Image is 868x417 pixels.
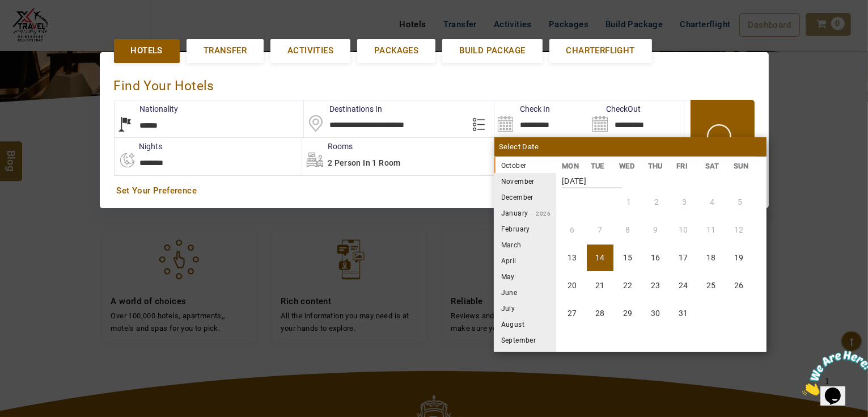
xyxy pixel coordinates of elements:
li: Thursday, 16 October 2025 [642,245,669,271]
span: 2 Person in 1 Room [328,158,401,167]
iframe: chat widget [798,346,868,400]
li: FRI [671,160,700,172]
li: Friday, 31 October 2025 [670,300,697,327]
label: Rooms [302,141,353,152]
li: MON [556,160,585,172]
a: Packages [357,39,435,62]
li: WED [613,160,642,172]
li: Friday, 17 October 2025 [670,245,697,271]
strong: [DATE] [562,168,622,188]
img: Chat attention grabber [5,5,75,49]
label: Check In [494,103,550,115]
li: Sunday, 19 October 2025 [726,245,752,271]
label: Destinations In [304,103,382,115]
li: May [494,268,556,284]
label: CheckOut [589,103,641,115]
li: THU [642,160,671,172]
span: Transfer [204,45,247,57]
li: Saturday, 25 October 2025 [698,272,725,299]
li: January [494,205,556,221]
li: December [494,189,556,205]
li: Wednesday, 22 October 2025 [615,272,641,299]
li: February [494,221,556,237]
li: Wednesday, 29 October 2025 [615,300,641,327]
small: 2026 [528,210,551,217]
li: Friday, 24 October 2025 [670,272,697,299]
a: Activities [270,39,350,62]
li: Sunday, 26 October 2025 [726,272,752,299]
li: SAT [699,160,728,172]
div: Find Your Hotels [114,66,755,100]
span: 1 [5,5,9,14]
li: Thursday, 30 October 2025 [642,300,669,327]
a: Transfer [187,39,264,62]
li: July [494,300,556,316]
small: 2025 [527,163,606,169]
span: Hotels [131,45,163,57]
li: September [494,332,556,348]
li: Tuesday, 28 October 2025 [587,300,613,327]
li: Saturday, 18 October 2025 [698,245,725,271]
li: Monday, 27 October 2025 [559,300,586,327]
a: Hotels [114,39,180,62]
input: Search [589,100,684,137]
span: Build Package [459,45,525,57]
li: Tuesday, 14 October 2025 [587,245,613,271]
li: Monday, 13 October 2025 [559,245,586,271]
li: November [494,173,556,189]
li: April [494,252,556,268]
span: Activities [287,45,333,57]
a: Build Package [442,39,542,62]
li: October [494,157,556,173]
li: TUE [585,160,613,172]
li: Wednesday, 15 October 2025 [615,245,641,271]
li: June [494,284,556,300]
span: Packages [374,45,418,57]
li: August [494,316,556,332]
li: Monday, 20 October 2025 [559,272,586,299]
span: Charterflight [566,45,635,57]
label: Nationality [115,103,179,115]
label: nights [114,141,163,152]
input: Search [494,100,589,137]
li: Tuesday, 21 October 2025 [587,272,613,299]
li: March [494,237,556,252]
div: Select Date [494,137,767,157]
li: SUN [728,160,757,172]
a: Charterflight [549,39,652,62]
li: Thursday, 23 October 2025 [642,272,669,299]
a: Set Your Preference [117,185,752,197]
